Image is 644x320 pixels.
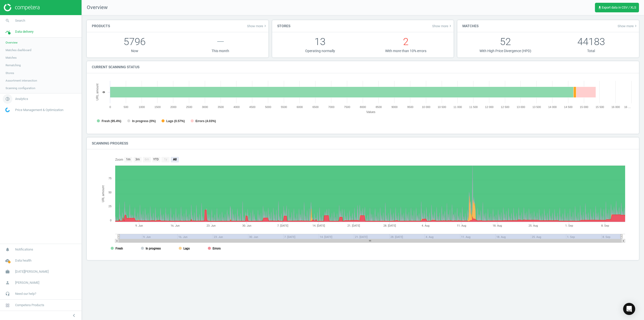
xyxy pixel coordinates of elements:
[360,105,366,109] text: 8000
[6,71,14,75] span: Stores
[3,267,12,276] i: work
[102,91,106,93] text: 0
[462,35,548,49] p: 52
[145,158,149,161] text: 6m
[485,105,494,109] tspan: 12 000
[624,105,631,109] tspan: 16 …
[170,105,176,109] text: 2000
[312,224,325,227] tspan: 14. [DATE]
[213,247,221,250] tspan: Errors
[15,280,39,285] span: [PERSON_NAME]
[15,303,44,307] span: Competera Products
[548,35,634,49] p: 44183
[277,35,363,49] p: 13
[126,158,131,161] text: 1m
[363,49,449,53] p: With more than 10% errors
[469,105,478,109] tspan: 11 500
[15,269,49,274] span: [DATE][PERSON_NAME]
[297,105,303,109] text: 6000
[195,119,216,123] tspan: Errors (4.03%)
[82,4,108,11] span: Overview
[68,312,80,319] button: chevron_left
[71,312,77,318] i: chevron_left
[366,110,375,114] tspan: Values
[108,177,111,180] text: 75
[171,224,180,227] tspan: 16. Jun
[108,205,111,208] text: 25
[96,83,99,100] tspan: URL amount
[532,105,541,109] tspan: 13 500
[448,24,452,28] i: keyboard_arrow_right
[347,224,360,227] tspan: 21. [DATE]
[3,94,12,104] i: pie_chart_outlined
[3,27,12,37] i: timeline
[548,49,634,53] p: Total
[281,105,287,109] text: 5500
[15,258,31,263] span: Data health
[15,29,33,34] span: Data delivery
[3,289,12,299] i: headset_mic
[186,105,192,109] text: 2500
[580,105,588,109] tspan: 15 000
[564,105,573,109] tspan: 14 500
[407,105,413,109] text: 9500
[124,105,128,109] text: 500
[4,4,39,11] img: ajHJNr6hYgQAAAAASUVORK5CYII=
[217,36,224,48] span: —
[454,105,462,109] tspan: 11 000
[178,49,263,53] p: This month
[110,219,111,222] text: 0
[6,86,35,90] span: Scanning configuration
[344,105,350,109] text: 7500
[15,247,33,252] span: Notifications
[277,49,363,53] p: Operating normally
[132,119,156,123] tspan: In progress (0%)
[139,105,145,109] text: 1000
[422,224,429,227] tspan: 4. Aug
[153,158,159,161] text: YTD
[277,224,288,227] tspan: 7. [DATE]
[87,61,144,73] h4: Current scanning status
[183,247,190,250] tspan: Lags
[146,247,161,250] tspan: In progress
[3,245,12,254] i: notifications
[249,105,255,109] text: 4500
[595,3,639,12] button: get_appExport data in CSV / XLS
[207,224,216,227] tspan: 23. Jun
[233,105,239,109] text: 4000
[15,108,63,112] span: Price Management & Optimization
[102,119,121,123] tspan: Fresh (95.4%)
[115,158,123,161] text: Zoom
[462,49,548,53] p: With High Price Divergence (HPD)
[598,6,602,10] i: get_app
[391,105,397,109] text: 9000
[202,105,208,109] text: 3000
[108,191,111,194] text: 50
[623,303,635,315] div: Open Intercom Messenger
[115,247,123,250] tspan: Fresh
[263,24,267,28] i: keyboard_arrow_right
[601,224,609,227] tspan: 8. Sep
[135,224,143,227] tspan: 9. Jun
[432,24,452,28] a: Show morekeyboard_arrow_right
[3,256,12,265] i: cloud_done
[432,24,452,28] span: Show more
[87,20,115,32] h4: Products
[15,18,25,23] span: Search
[457,20,484,32] h4: Matches
[154,105,160,109] text: 1500
[529,224,538,227] tspan: 25. Aug
[87,137,133,149] h4: Scanning progress
[422,105,430,109] tspan: 10 000
[598,6,636,10] span: Export data in CSV / XLS
[6,41,18,45] span: Overview
[618,24,638,28] a: Show morekeyboard_arrow_right
[312,105,318,109] text: 6500
[3,16,12,25] i: search
[109,105,111,109] text: 0
[247,24,267,28] span: Show more
[247,24,267,28] a: Show morekeyboard_arrow_right
[6,48,31,52] span: Matches dashboard
[15,292,36,296] span: Need our help?
[611,105,620,109] tspan: 16 000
